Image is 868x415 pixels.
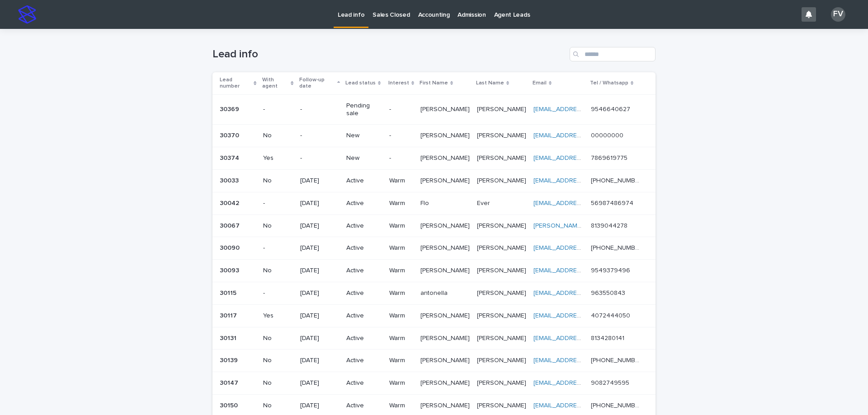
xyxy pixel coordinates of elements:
p: Active [346,312,382,320]
tr: 3009330093 No[DATE]ActiveWarm[PERSON_NAME][PERSON_NAME] [PERSON_NAME][PERSON_NAME] [EMAIL_ADDRESS... [212,260,656,282]
p: Warm [389,402,413,410]
p: 30374 [220,153,241,162]
p: - [389,154,413,162]
a: [EMAIL_ADDRESS][DOMAIN_NAME] [533,312,636,319]
p: [PERSON_NAME] [420,400,472,410]
h1: Lead info [212,48,566,61]
p: [PERSON_NAME] [420,130,472,140]
p: - [263,200,293,207]
p: Active [346,289,382,297]
p: [DATE] [300,177,340,185]
p: New [346,154,382,162]
p: No [263,177,293,185]
p: [DATE] [300,335,340,342]
tr: 3011530115 -[DATE]ActiveWarmantonellaantonella [PERSON_NAME][PERSON_NAME] [EMAIL_ADDRESS][DOMAIN_... [212,282,656,304]
p: [PERSON_NAME] [420,378,472,387]
a: [EMAIL_ADDRESS][DOMAIN_NAME] [533,155,636,161]
p: - [263,106,293,113]
p: [PHONE_NUMBER] [591,242,643,252]
p: [DATE] [300,402,340,410]
a: [EMAIL_ADDRESS][DOMAIN_NAME] [533,132,636,139]
tr: 3006730067 No[DATE]ActiveWarm[PERSON_NAME][PERSON_NAME] [PERSON_NAME][PERSON_NAME] [PERSON_NAME][... [212,214,656,237]
p: 9546640627 [591,104,632,113]
tr: 3009030090 -[DATE]ActiveWarm[PERSON_NAME][PERSON_NAME] [PERSON_NAME][PERSON_NAME] [EMAIL_ADDRESS]... [212,237,656,260]
p: [PERSON_NAME] [420,153,472,162]
img: stacker-logo-s-only.png [18,5,36,23]
tr: 3014730147 No[DATE]ActiveWarm[PERSON_NAME][PERSON_NAME] [PERSON_NAME][PERSON_NAME] [EMAIL_ADDRESS... [212,372,656,395]
tr: 3013130131 No[DATE]ActiveWarm[PERSON_NAME][PERSON_NAME] [PERSON_NAME][PERSON_NAME] [EMAIL_ADDRESS... [212,327,656,350]
div: Search [570,47,656,61]
p: Active [346,200,382,207]
p: 9082749595 [591,378,631,387]
p: 4072444050 [591,310,632,320]
p: [PERSON_NAME] [477,378,528,387]
a: [EMAIL_ADDRESS][DOMAIN_NAME] [533,200,636,206]
p: [PERSON_NAME] [420,242,472,252]
p: [PERSON_NAME] [420,310,472,320]
p: [PERSON_NAME] [477,130,528,140]
tr: 3037430374 Yes-New-[PERSON_NAME][PERSON_NAME] [PERSON_NAME][PERSON_NAME] [EMAIL_ADDRESS][DOMAIN_N... [212,147,656,170]
p: Interest [388,78,409,88]
p: Warm [389,267,413,275]
p: Active [346,267,382,275]
p: 30033 [220,175,241,185]
p: No [263,402,293,410]
a: [PERSON_NAME][EMAIL_ADDRESS][PERSON_NAME][DOMAIN_NAME] [533,223,734,229]
p: Active [346,222,382,230]
p: Pending sale [346,102,382,117]
p: Warm [389,177,413,185]
p: [PERSON_NAME] [477,355,528,364]
p: Yes [263,154,293,162]
p: [DATE] [300,357,340,364]
p: [PHONE_NUMBER] [591,175,643,185]
p: Warm [389,379,413,387]
p: Tel / Whatsapp [590,78,628,88]
p: Warm [389,244,413,252]
p: 30139 [220,355,240,364]
p: No [263,357,293,364]
p: [PERSON_NAME] [477,153,528,162]
p: 9549379496 [591,265,632,275]
tr: 3036930369 --Pending sale-[PERSON_NAME][PERSON_NAME] [PERSON_NAME][PERSON_NAME] [EMAIL_ADDRESS][D... [212,94,656,125]
p: 30369 [220,104,241,113]
p: [PERSON_NAME] [477,104,528,113]
p: [PERSON_NAME] [477,310,528,320]
p: Lead number [220,75,251,92]
p: 30150 [220,400,240,410]
p: - [263,289,293,297]
tr: 3037030370 No-New-[PERSON_NAME][PERSON_NAME] [PERSON_NAME][PERSON_NAME] [EMAIL_ADDRESS][DOMAIN_NA... [212,125,656,147]
p: Warm [389,335,413,342]
p: Active [346,335,382,342]
p: [PERSON_NAME] [420,220,472,230]
a: [EMAIL_ADDRESS][DOMAIN_NAME] [533,267,636,274]
p: [PERSON_NAME] [477,400,528,410]
p: Ever [477,198,492,207]
p: [PERSON_NAME] [477,288,528,297]
p: - [389,132,413,140]
p: Lead status [345,78,376,88]
a: [EMAIL_ADDRESS][DOMAIN_NAME] [533,357,636,364]
p: Warm [389,222,413,230]
p: [PERSON_NAME] [477,242,528,252]
p: - [300,154,340,162]
p: [PHONE_NUMBER] [591,355,643,364]
div: FV [831,7,845,22]
p: 30131 [220,333,238,342]
p: Active [346,402,382,410]
p: 30090 [220,242,241,252]
p: Email [533,78,547,88]
p: [PERSON_NAME] [477,265,528,275]
a: [EMAIL_ADDRESS][DOMAIN_NAME] [533,177,636,184]
p: 30042 [220,198,241,207]
p: Active [346,177,382,185]
p: [PERSON_NAME] [420,333,472,342]
p: No [263,335,293,342]
tr: 3013930139 No[DATE]ActiveWarm[PERSON_NAME][PERSON_NAME] [PERSON_NAME][PERSON_NAME] [EMAIL_ADDRESS... [212,350,656,372]
p: 30370 [220,130,241,140]
p: 30093 [220,265,241,275]
p: [PHONE_NUMBER] [591,400,643,410]
p: First Name [420,78,448,88]
p: 8139044278 [591,220,629,230]
p: [PERSON_NAME] [420,355,472,364]
p: Warm [389,312,413,320]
